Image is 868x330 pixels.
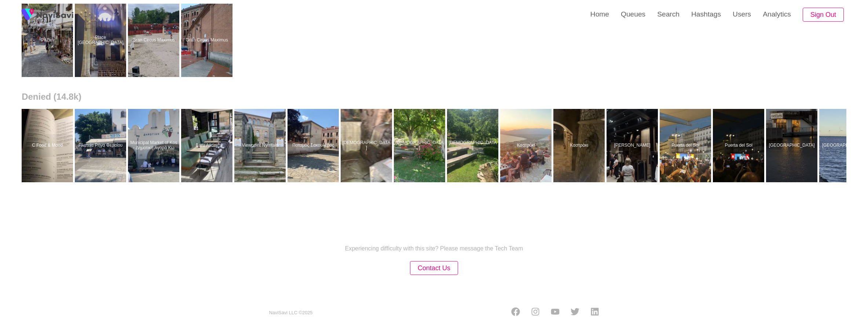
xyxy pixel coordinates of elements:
a: Instagram [531,307,540,318]
a: ΚαστράκιΚαστράκι [553,109,607,182]
p: Experiencing difficulty with this site? Please message the Tech Team [345,245,523,252]
h2: Denied (14.8k) [22,92,846,102]
a: Contact Us [410,265,458,271]
a: ΚαστράκιΚαστράκι [500,109,553,182]
a: Puerta del SolPuerta del Sol [713,109,766,182]
a: [DEMOGRAPHIC_DATA]Ιερός Ναός Αγίας Κυριακής [394,109,447,182]
a: Gran Circus MaximusGran Circus Maximus [181,4,234,77]
a: Youtube [551,307,560,318]
img: fireSpot [18,5,37,24]
a: Place [GEOGRAPHIC_DATA]Place Basilique Saint Sernin [75,4,128,77]
a: Ποταμός ΣακουλέβαςΠοταμός Σακουλέβας [287,109,341,182]
small: NaviSavi LLC © 2025 [269,310,313,316]
a: [PERSON_NAME]ZARA [607,109,660,182]
a: Facebook [511,307,520,318]
a: Municipal Market of Kos - Δημοτική Αγορά ΚωMunicipal Market of Kos - Δημοτική Αγορά Κω [128,109,181,182]
a: Πλατεία Ρήγα ΦεραίουΠλατεία Ρήγα Φεραίου [75,109,128,182]
button: Sign Out [803,8,844,22]
a: Viewpoint NymfaioViewpoint Nymfaio [234,109,287,182]
a: [DEMOGRAPHIC_DATA]Ιερός Ναός Αγίας Κυριακής [447,109,500,182]
button: Contact Us [410,261,458,275]
a: Baru AlldayBaru Allday [181,109,234,182]
a: Puerta del SolPuerta del Sol [660,109,713,182]
a: PazariPazari [22,4,75,77]
a: Gran Circus MaximusGran Circus Maximus [128,4,181,77]
a: C Food & MoodC Food & Mood [22,109,75,182]
a: [GEOGRAPHIC_DATA]Amager Strandpark [766,109,819,182]
a: Twitter [571,307,579,318]
a: [DEMOGRAPHIC_DATA]Ιερός Ναός Αγίας Κυριακής [341,109,394,182]
img: fireSpot [37,11,73,18]
a: LinkedIn [590,307,599,318]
